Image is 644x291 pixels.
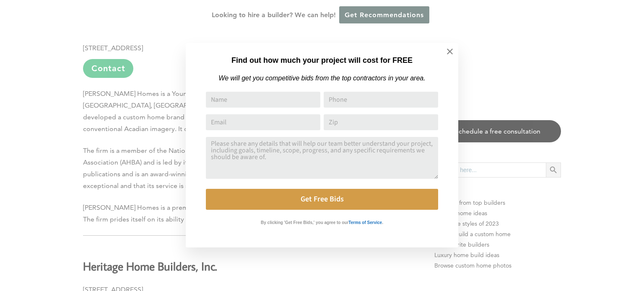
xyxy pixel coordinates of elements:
button: Get Free Bids [206,189,438,210]
strong: Terms of Service [348,220,382,225]
input: Zip [324,114,438,130]
a: Terms of Service [348,218,382,225]
textarea: Comment or Message [206,137,438,179]
strong: Find out how much your project will cost for FREE [231,56,413,64]
strong: . [382,220,383,225]
input: Email Address [206,114,320,130]
input: Phone [324,92,438,108]
em: We will get you competitive bids from the top contractors in your area. [218,75,425,82]
strong: By clicking 'Get Free Bids,' you agree to our [261,220,348,225]
input: Name [206,92,320,108]
button: Close [435,37,465,66]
